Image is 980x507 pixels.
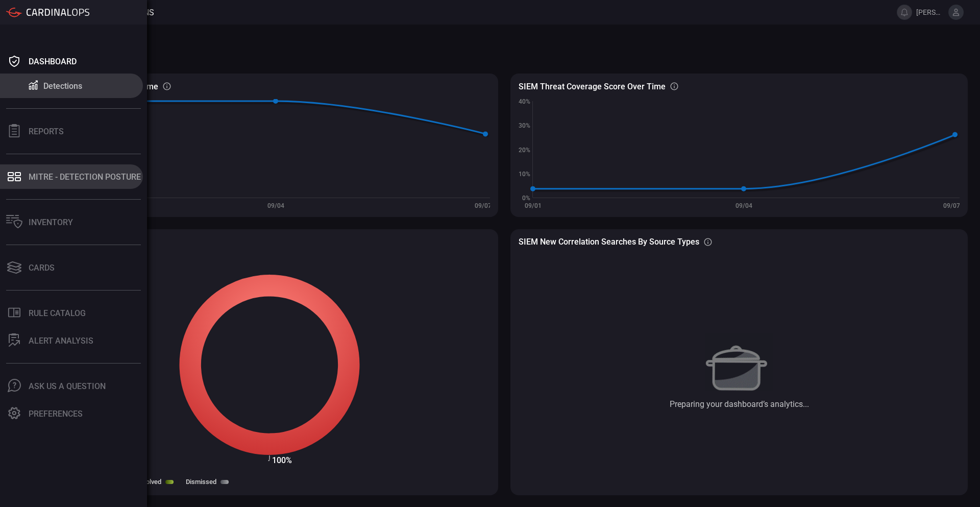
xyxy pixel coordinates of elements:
[267,202,284,209] text: 09/04
[475,202,492,209] text: 09/07
[29,218,73,227] div: Inventory
[272,455,292,465] text: 100%
[29,381,106,391] div: Ask Us A Question
[519,147,530,154] text: 20%
[519,82,666,91] h3: SIEM Threat coverage score over time
[916,8,944,16] span: [PERSON_NAME].[PERSON_NAME]
[29,127,64,136] div: Reports
[670,399,809,409] div: Preparing your dashboard’s analytics...
[519,98,530,105] text: 40%
[29,409,83,419] div: Preferences
[29,263,55,273] div: Cards
[29,308,86,318] div: Rule Catalog
[29,336,93,346] div: ALERT ANALYSIS
[519,171,530,178] text: 10%
[519,237,699,247] h3: SIEM New correlation searches by source types
[705,333,773,391] img: Preparing your dashboard’s analytics...
[29,172,141,182] div: MITRE - Detection Posture
[29,57,77,66] div: Dashboard
[43,81,82,91] div: Detections
[943,202,960,209] text: 09/07
[186,478,216,486] label: Dismissed
[736,202,752,209] text: 09/04
[519,122,530,129] text: 30%
[522,195,530,202] text: 0%
[525,202,542,209] text: 09/01
[135,478,161,486] label: Resolved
